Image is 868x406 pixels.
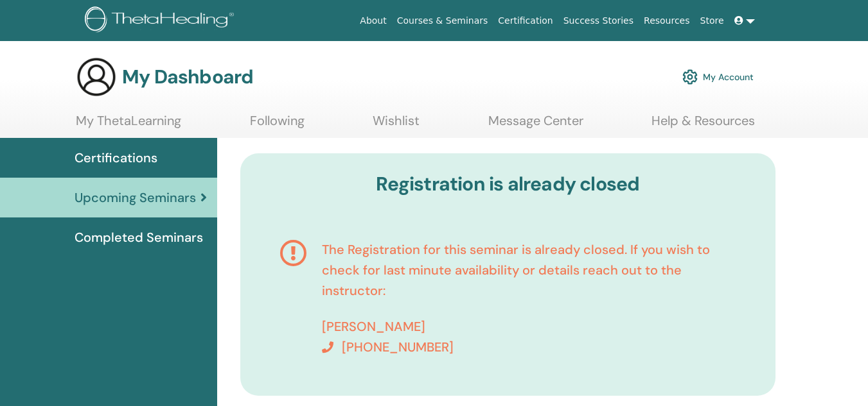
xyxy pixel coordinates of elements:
a: Resources [639,9,695,33]
img: generic-user-icon.jpg [76,56,117,97]
a: Message Center [488,113,583,138]
a: Success Stories [558,9,639,33]
h3: My Dashboard [122,65,253,89]
a: Certification [493,9,558,33]
span: [PHONE_NUMBER] [342,339,454,355]
a: Following [250,113,305,138]
p: The Registration for this seminar is already closed. If you wish to check for last minute availab... [322,239,736,301]
a: Store [695,9,729,33]
img: cog.svg [682,66,698,88]
a: My Account [682,63,754,91]
span: Completed Seminars [75,228,203,247]
a: Help & Resources [651,113,755,138]
span: Upcoming Seminars [75,188,196,207]
a: My ThetaLearning [76,113,181,138]
img: logo.png [85,6,238,35]
a: About [355,9,391,33]
span: Certifications [75,148,157,167]
a: Courses & Seminars [392,9,493,33]
p: [PERSON_NAME] [322,316,736,337]
h3: Registration is already closed [260,173,756,196]
a: Wishlist [373,113,420,138]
